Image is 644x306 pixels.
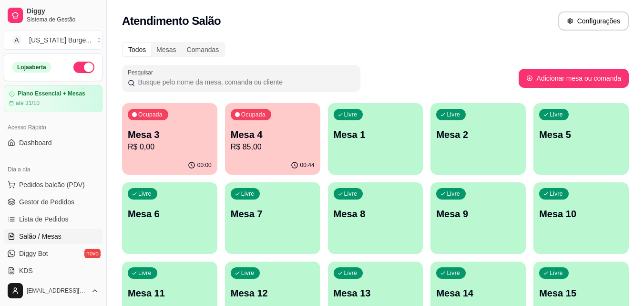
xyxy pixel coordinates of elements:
[19,249,48,258] span: Diggy Bot
[334,128,418,141] p: Mesa 1
[344,111,358,118] p: Livre
[225,103,320,175] button: OcupadaMesa 4R$ 85,0000:44
[4,194,102,210] a: Gestor de Pedidos
[27,7,99,16] span: Diggy
[19,138,52,148] span: Dashboard
[241,269,255,277] p: Livre
[231,207,315,221] p: Mesa 7
[4,279,102,302] button: [EMAIL_ADDRESS][DOMAIN_NAME]
[328,182,423,254] button: LivreMesa 8
[19,214,69,224] span: Lista de Pedidos
[73,62,94,73] button: Alterar Status
[27,287,87,295] span: [EMAIL_ADDRESS][DOMAIN_NAME]
[4,4,102,27] a: DiggySistema de Gestão
[29,35,92,45] div: [US_STATE] Burge ...
[328,103,423,175] button: LivreMesa 1
[16,99,40,107] article: até 31/10
[344,269,358,277] p: Livre
[19,266,33,275] span: KDS
[4,162,102,177] div: Dia a dia
[123,43,151,56] div: Todos
[550,190,563,198] p: Livre
[138,190,152,198] p: Livre
[533,103,629,175] button: LivreMesa 5
[19,232,61,241] span: Salão / Mesas
[27,16,99,23] span: Sistema de Gestão
[241,190,255,198] p: Livre
[300,161,315,169] p: 00:44
[4,31,102,50] button: Select a team
[533,182,629,254] button: LivreMesa 10
[334,286,418,300] p: Mesa 13
[436,207,520,221] p: Mesa 9
[4,263,102,278] a: KDS
[539,286,623,300] p: Mesa 15
[231,128,315,141] p: Mesa 4
[122,13,221,29] h2: Atendimento Salão
[151,43,181,56] div: Mesas
[19,197,74,207] span: Gestor de Pedidos
[539,207,623,221] p: Mesa 10
[19,180,85,190] span: Pedidos balcão (PDV)
[182,43,225,56] div: Comandas
[447,269,460,277] p: Livre
[4,135,102,150] a: Dashboard
[231,286,315,300] p: Mesa 12
[18,90,85,97] article: Plano Essencial + Mesas
[4,177,102,192] button: Pedidos balcão (PDV)
[128,286,212,300] p: Mesa 11
[225,182,320,254] button: LivreMesa 7
[550,269,563,277] p: Livre
[430,182,526,254] button: LivreMesa 9
[334,207,418,221] p: Mesa 8
[4,246,102,261] a: Diggy Botnovo
[197,161,212,169] p: 00:00
[4,120,102,135] div: Acesso Rápido
[344,190,358,198] p: Livre
[231,141,315,153] p: R$ 85,00
[430,103,526,175] button: LivreMesa 2
[4,85,102,112] a: Plano Essencial + Mesasaté 31/10
[4,229,102,244] a: Salão / Mesas
[128,128,212,141] p: Mesa 3
[436,128,520,141] p: Mesa 2
[128,68,156,76] label: Pesquisar
[135,77,355,87] input: Pesquisar
[128,207,212,221] p: Mesa 6
[550,111,563,118] p: Livre
[122,182,217,254] button: LivreMesa 6
[138,269,152,277] p: Livre
[128,141,212,153] p: R$ 0,00
[12,62,51,73] div: Loja aberta
[4,211,102,227] a: Lista de Pedidos
[122,103,217,175] button: OcupadaMesa 3R$ 0,0000:00
[138,111,163,118] p: Ocupada
[447,190,460,198] p: Livre
[447,111,460,118] p: Livre
[539,128,623,141] p: Mesa 5
[558,11,629,31] button: Configurações
[12,35,21,45] span: A
[519,69,629,88] button: Adicionar mesa ou comanda
[241,111,266,118] p: Ocupada
[436,286,520,300] p: Mesa 14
